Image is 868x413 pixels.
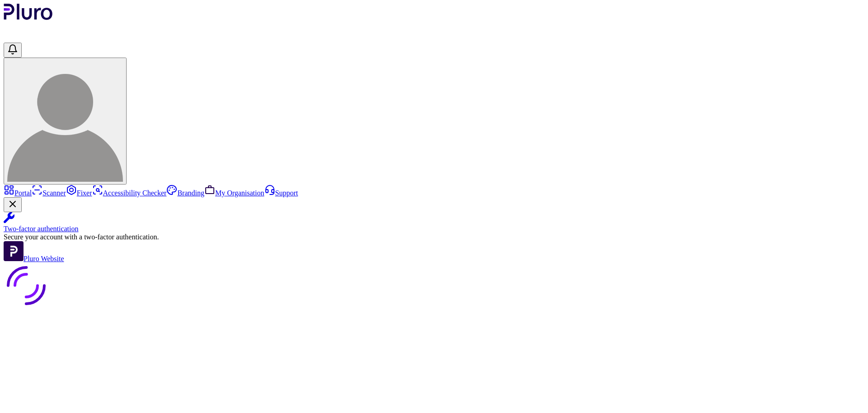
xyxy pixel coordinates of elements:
[4,14,53,21] a: Logo
[4,58,127,185] button: pluro Demo
[7,66,123,182] img: pluro Demo
[4,233,864,241] div: Secure your account with a two-factor authentication.
[4,225,864,233] div: Two-factor authentication
[204,189,264,197] a: My Organisation
[66,189,92,197] a: Fixer
[4,189,32,197] a: Portal
[92,189,167,197] a: Accessibility Checker
[4,185,864,263] aside: Sidebar menu
[166,189,204,197] a: Branding
[4,212,864,233] a: Two-factor authentication
[4,43,22,58] button: Open notifications, you have undefined new notifications
[264,189,298,197] a: Support
[4,197,22,212] button: Close Two-factor authentication notification
[4,255,64,262] a: Open Pluro Website
[32,189,66,197] a: Scanner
